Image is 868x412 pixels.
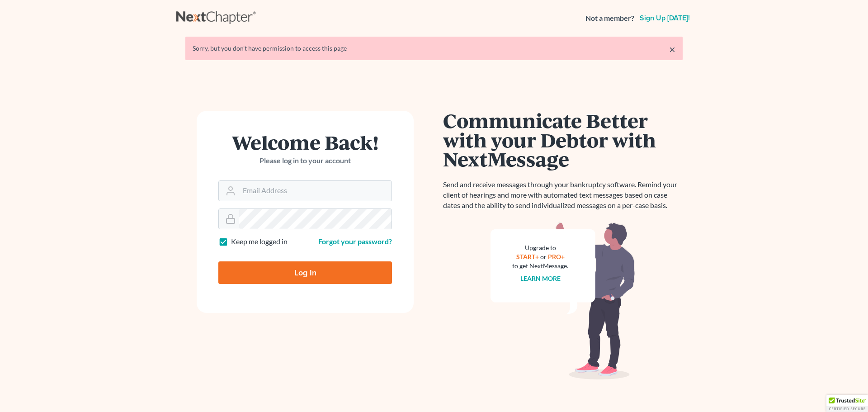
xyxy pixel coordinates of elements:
span: or [540,253,547,260]
div: to get NextMessage. [512,261,568,270]
a: PRO+ [548,253,565,260]
input: Log In [218,261,392,284]
p: Please log in to your account [218,156,392,166]
strong: Not a member? [585,13,634,24]
input: Email Address [239,181,392,201]
a: Sign up [DATE]! [638,14,692,22]
a: Forgot your password? [318,237,392,246]
div: TrustedSite Certified [826,395,868,412]
p: Send and receive messages through your bankruptcy software. Remind your client of hearings and mo... [443,180,683,211]
a: × [669,44,675,55]
img: nextmessage_bg-59042aed3d76b12b5cd301f8e5b87938c9018125f34e5fa2b7a6b67550977c72.svg [491,222,635,380]
h1: Communicate Better with your Debtor with NextMessage [443,111,683,169]
div: Upgrade to [512,243,568,252]
h1: Welcome Back! [218,133,392,152]
a: START+ [516,253,539,260]
label: Keep me logged in [231,237,288,247]
div: Sorry, but you don't have permission to access this page [193,44,675,53]
a: Learn more [520,275,561,282]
